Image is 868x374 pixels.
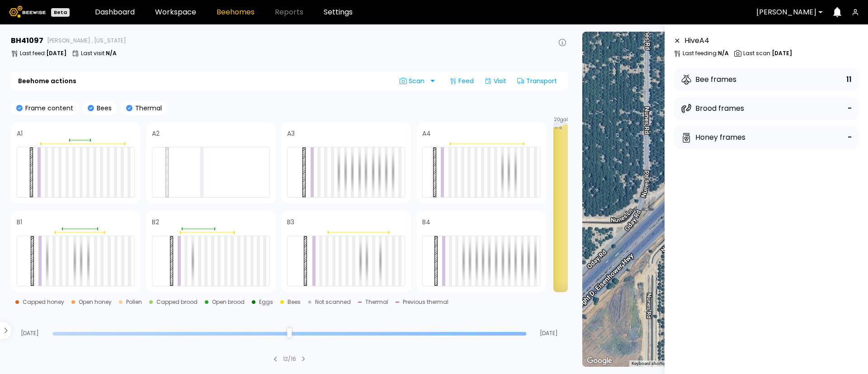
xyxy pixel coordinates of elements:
div: Visit [481,74,510,88]
div: - [848,131,852,144]
p: Frame content [23,105,73,111]
h3: BH 41097 [11,37,43,44]
p: Thermal [132,105,162,111]
div: 12 / 16 [283,355,296,363]
h4: A1 [17,130,23,137]
div: Bees [288,299,301,305]
h4: B1 [17,219,22,225]
b: [DATE] [772,49,792,57]
div: Transport [514,74,561,88]
div: Feed [446,74,477,88]
h4: A2 [152,130,160,137]
p: Last feed : [20,51,66,56]
img: Beewise logo [9,6,46,18]
span: Reports [275,9,303,16]
div: Capped honey [23,299,64,305]
h4: B4 [422,219,430,225]
span: [PERSON_NAME] , [US_STATE] [47,38,126,43]
h4: A4 [422,130,431,137]
span: 20 gal [554,118,568,122]
div: Thermal [365,299,388,305]
a: Workspace [155,9,196,16]
div: Not scanned [315,299,351,305]
span: [DATE] [11,331,49,336]
div: Brood frames [681,103,744,114]
span: Scan [400,77,428,85]
h4: B2 [152,219,159,225]
div: Open honey [79,299,112,305]
div: Beta [51,8,70,17]
a: Settings [324,9,353,16]
div: Bee frames [681,74,736,85]
div: Pollen [126,299,142,305]
p: Last visit : [81,51,117,56]
b: N/A [718,49,729,57]
div: Capped brood [156,299,198,305]
div: Previous thermal [403,299,448,305]
button: Keyboard shortcuts [632,360,670,367]
div: - [848,102,852,115]
a: Dashboard [95,9,135,16]
span: [DATE] [530,331,568,336]
b: N/A [106,49,117,57]
b: [DATE] [46,49,66,57]
div: Honey frames [681,132,745,143]
a: Beehomes [217,9,255,16]
p: Last feeding : [683,51,729,56]
p: Last scan : [743,51,792,56]
div: Open brood [212,299,245,305]
div: Eggs [259,299,273,305]
div: Hive A 4 [684,35,709,46]
img: Google [585,355,614,367]
p: Bees [94,105,112,111]
h4: B3 [287,219,294,225]
h4: A3 [287,130,295,137]
div: 11 [846,73,852,86]
a: Open this area in Google Maps (opens a new window) [585,355,614,367]
b: Beehome actions [18,78,76,84]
